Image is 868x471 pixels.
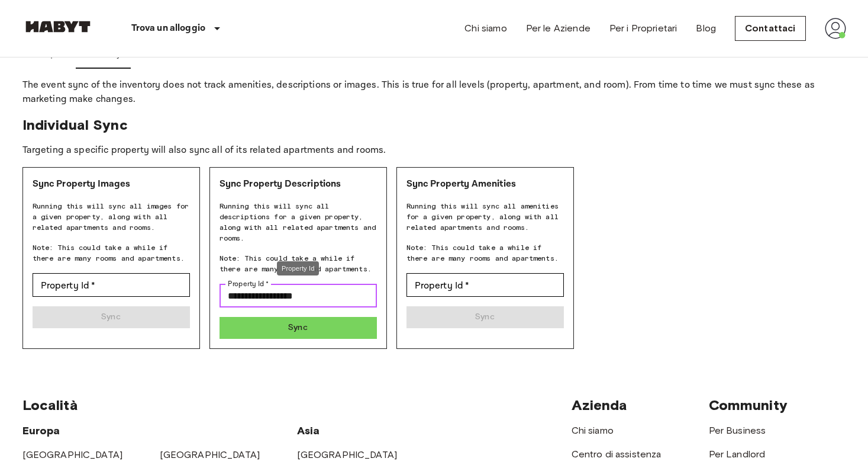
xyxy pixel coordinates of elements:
[22,424,60,437] span: Europa
[609,21,677,36] a: Per i Proprietari
[825,18,846,39] img: avatar
[22,78,846,107] p: The event sync of the inventory does not track amenities, descriptions or images. This is true fo...
[220,317,377,339] button: Sync
[735,16,806,41] a: Contattaci
[709,425,766,436] a: Per Business
[572,448,662,460] a: Centro di assistenza
[33,177,190,191] p: Sync Property Images
[277,261,319,276] div: Property Id
[228,278,269,289] label: Property Id
[22,21,93,33] img: Habyt
[22,396,78,414] span: Località
[572,396,628,414] span: Azienda
[406,242,564,264] span: Note: This could take a while if there are many rooms and apartments.
[709,396,788,414] span: Community
[22,116,846,134] span: Individual Sync
[297,424,320,437] span: Asia
[220,284,377,307] div: Property Id
[526,21,591,36] a: Per le Aziende
[406,273,564,297] div: Property Id
[406,177,564,191] p: Sync Property Amenities
[709,448,766,460] a: Per Landlord
[406,201,564,233] span: Running this will sync all amenities for a given property, along with all related apartments and ...
[33,273,190,297] div: Property Id
[160,449,260,460] a: [GEOGRAPHIC_DATA]
[131,21,206,36] p: Trova un alloggio
[572,425,614,436] a: Chi siamo
[696,21,716,36] a: Blog
[22,143,846,158] p: Targeting a specific property will also sync all of its related apartments and rooms.
[33,201,190,233] span: Running this will sync all images for a given property, along with all related apartments and rooms.
[464,21,506,36] a: Chi siamo
[33,242,190,264] span: Note: This could take a while if there are many rooms and apartments.
[220,253,377,274] span: Note: This could take a while if there are many rooms and apartments.
[220,177,377,191] p: Sync Property Descriptions
[22,449,123,460] a: [GEOGRAPHIC_DATA]
[220,201,377,243] span: Running this will sync all descriptions for a given property, along with all related apartments a...
[297,449,398,460] a: [GEOGRAPHIC_DATA]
